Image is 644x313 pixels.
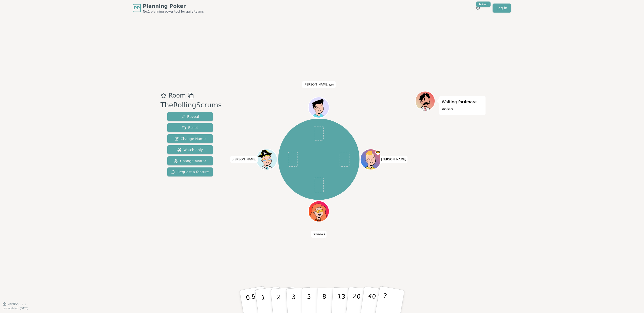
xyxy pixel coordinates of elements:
[143,3,204,10] span: Planning Poker
[380,156,408,163] span: Click to change your name
[167,167,213,176] button: Request a feature
[143,10,204,14] span: No.1 planning poker tool for agile teams
[230,156,258,163] span: Click to change your name
[8,302,26,306] span: Version 0.9.2
[169,91,186,100] span: Room
[182,125,198,130] span: Reset
[174,158,206,163] span: Change Avatar
[476,2,491,7] div: New!
[3,307,28,310] span: Last updated: [DATE]
[167,156,213,165] button: Change Avatar
[309,98,329,117] button: Click to change your avatar
[3,302,26,306] button: Version0.9.2
[167,134,213,143] button: Change Name
[329,84,335,86] span: (you)
[177,147,203,152] span: Watch only
[134,5,140,11] span: PP
[167,123,213,132] button: Reset
[171,169,209,174] span: Request a feature
[311,231,327,238] span: Click to change your name
[442,99,483,113] p: Waiting for 4 more votes...
[175,136,206,141] span: Change Name
[181,114,199,119] span: Reveal
[133,3,204,14] a: PPPlanning PokerNo.1 planning poker tool for agile teams
[160,91,167,100] button: Add as favourite
[493,4,511,13] a: Log in
[160,100,222,110] div: TheRollingScrums
[167,112,213,121] button: Reveal
[375,150,381,155] span: Mike is the host
[302,81,336,88] span: Click to change your name
[473,4,482,13] button: New!
[167,145,213,154] button: Watch only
